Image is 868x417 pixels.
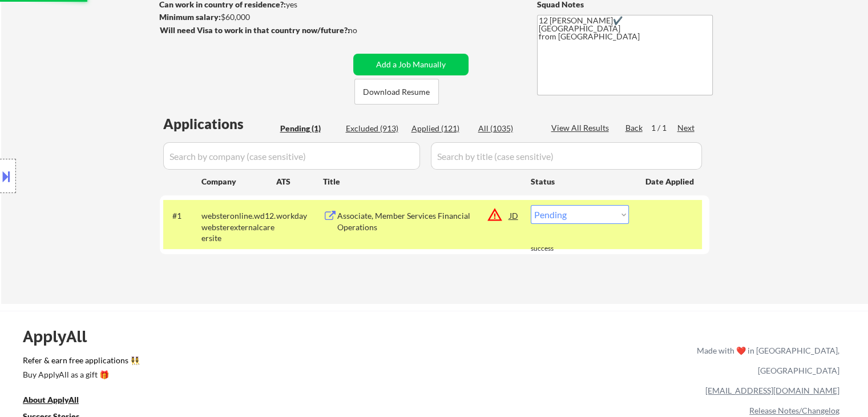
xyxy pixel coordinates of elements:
a: About ApplyAll [23,394,95,408]
div: View All Results [551,122,612,134]
div: Back [625,122,644,134]
div: All (1035) [478,123,535,134]
button: Download Resume [354,79,439,105]
div: workday [276,210,323,222]
div: Date Applied [645,176,696,187]
div: Next [677,122,696,134]
a: Release Notes/Changelog [749,406,839,415]
div: Buy ApplyAll as a gift 🎁 [23,371,137,379]
div: $60,000 [159,11,349,23]
div: Title [323,176,520,187]
a: Refer & earn free applications 👯‍♀️ [23,356,458,368]
div: ATS [276,176,323,187]
button: warning_amber [487,207,503,223]
div: no [348,25,381,36]
div: Applied (121) [411,123,469,134]
div: 1 / 1 [651,122,677,134]
div: success [531,244,576,254]
strong: Minimum salary: [159,12,221,22]
div: Pending (1) [280,123,337,134]
input: Search by company (case sensitive) [163,142,420,170]
div: ApplyAll [23,327,100,346]
div: Associate, Member Services Financial Operations [337,210,510,232]
u: About ApplyAll [23,395,79,404]
div: websteronline.wd12.websterexternalcareersite [201,210,276,244]
button: Add a Job Manually [353,54,469,75]
div: Applications [163,117,276,131]
div: Company [201,176,276,187]
a: [EMAIL_ADDRESS][DOMAIN_NAME] [705,386,839,395]
div: Status [531,171,629,191]
div: Made with ❤️ in [GEOGRAPHIC_DATA], [GEOGRAPHIC_DATA] [692,340,839,380]
a: Buy ApplyAll as a gift 🎁 [23,368,137,383]
div: JD [508,205,520,226]
input: Search by title (case sensitive) [431,142,702,170]
div: Excluded (913) [346,123,403,134]
strong: Will need Visa to work in that country now/future?: [160,25,350,35]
